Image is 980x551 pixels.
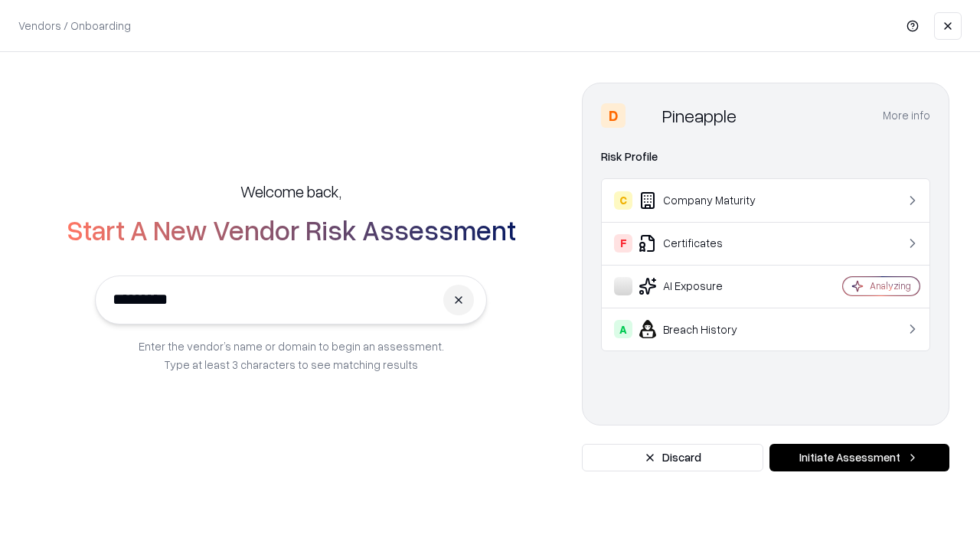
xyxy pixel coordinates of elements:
[614,234,797,253] div: Certificates
[769,444,949,471] button: Initiate Assessment
[139,337,444,373] p: Enter the vendor’s name or domain to begin an assessment. Type at least 3 characters to see match...
[614,191,632,210] div: C
[601,103,626,128] div: D
[883,102,930,129] button: More info
[870,279,911,292] div: Analyzing
[582,444,763,471] button: Discard
[614,320,797,338] div: Breach History
[614,234,632,253] div: F
[67,214,516,245] h2: Start A New Vendor Risk Assessment
[240,181,341,202] h5: Welcome back,
[18,18,131,34] p: Vendors / Onboarding
[614,320,632,338] div: A
[601,148,930,166] div: Risk Profile
[614,277,797,295] div: AI Exposure
[632,103,656,128] img: Pineapple
[614,191,797,210] div: Company Maturity
[662,103,737,128] div: Pineapple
